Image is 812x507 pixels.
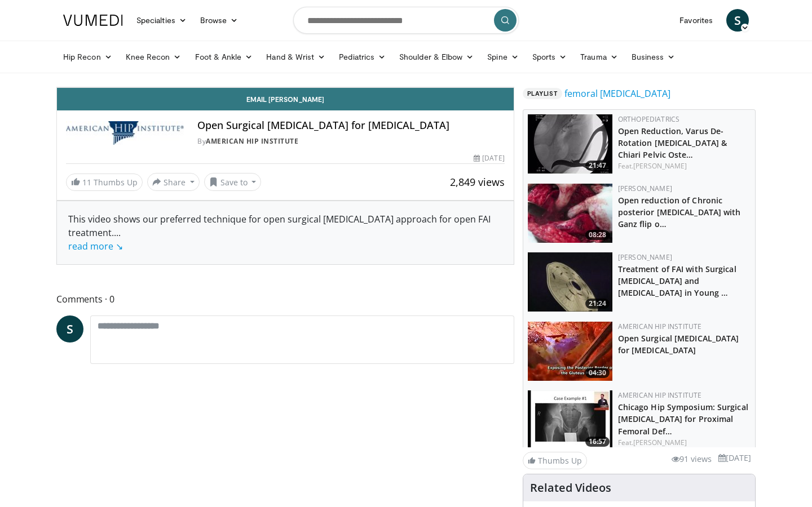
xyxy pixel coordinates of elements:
[57,87,514,88] video-js: Video Player
[585,437,610,447] span: 16:57
[718,452,751,464] li: [DATE]
[119,46,188,68] a: Knee Recon
[392,46,480,68] a: Shoulder & Elbow
[585,161,610,171] span: 21:47
[625,46,682,68] a: Business
[206,136,298,146] a: American Hip Institute
[633,161,687,171] a: [PERSON_NAME]
[528,114,612,174] a: 21:47
[197,136,504,146] div: By
[585,299,610,309] span: 21:24
[528,322,612,381] img: 325645_0000_1.png.150x105_q85_crop-smart_upscale.jpg
[618,438,751,448] div: Feat.
[564,87,670,100] a: femoral [MEDICAL_DATA]
[56,315,83,343] a: S
[673,9,720,32] a: Favorites
[528,252,612,312] img: 55345_0000_3.png.150x105_q85_crop-smart_upscale.jpg
[56,292,514,306] span: Comments 0
[528,184,612,243] a: 08:28
[618,126,727,160] a: Open Reduction, Varus De-Rotation [MEDICAL_DATA] & Chiari Pelvic Oste…
[68,240,123,252] a: read more ↘
[523,88,562,99] span: Playlist
[523,452,587,469] a: Thumbs Up
[618,402,748,436] a: Chicago Hip Symposium: Surgical [MEDICAL_DATA] for Proximal Femoral Def…
[526,46,574,68] a: Sports
[528,390,612,450] a: 16:57
[726,9,749,32] a: S
[193,9,245,32] a: Browse
[528,114,612,174] img: AlCdVYZxUWkgWPEX5hMDoxOmdtO6xlQD_1.150x105_q85_crop-smart_upscale.jpg
[474,153,504,163] div: [DATE]
[633,438,687,447] a: [PERSON_NAME]
[450,175,505,189] span: 2,849 views
[332,46,392,68] a: Pediatrics
[618,390,702,400] a: American Hip Institute
[573,46,625,68] a: Trauma
[204,173,262,191] button: Save to
[618,161,751,171] div: Feat.
[528,184,612,243] img: 5SPjETdNCPS-ZANX4xMDoxOjB1O8AjAz.150x105_q85_crop-smart_upscale.jpg
[530,481,611,495] h4: Related Videos
[618,252,672,262] a: [PERSON_NAME]
[68,212,502,253] div: This video shows our preferred technique for open surgical [MEDICAL_DATA] approach for open FAI t...
[672,453,712,465] li: 91 views
[147,173,200,191] button: Share
[66,174,143,191] a: 11 Thumbs Up
[585,368,610,378] span: 04:30
[130,9,193,32] a: Specialties
[293,7,519,34] input: Search topics, interventions
[188,46,260,68] a: Foot & Ankle
[618,264,736,298] a: Treatment of FAI with Surgical [MEDICAL_DATA] and [MEDICAL_DATA] in Young …
[66,119,184,146] img: American Hip Institute
[618,333,739,355] a: Open Surgical [MEDICAL_DATA] for [MEDICAL_DATA]
[259,46,332,68] a: Hand & Wrist
[618,322,702,331] a: American Hip Institute
[618,114,680,124] a: OrthoPediatrics
[480,46,525,68] a: Spine
[57,88,514,110] a: Email [PERSON_NAME]
[56,46,119,68] a: Hip Recon
[82,177,91,188] span: 11
[528,390,612,450] img: SvRgrYnSrIR5tozH4xMDoxOm1xO1xPzH.150x105_q85_crop-smart_upscale.jpg
[197,119,504,132] h4: Open Surgical [MEDICAL_DATA] for [MEDICAL_DATA]
[528,322,612,381] a: 04:30
[618,195,741,229] a: Open reduction of Chronic posterior [MEDICAL_DATA] with Ganz flip o…
[585,230,610,240] span: 08:28
[528,252,612,312] a: 21:24
[63,15,123,26] img: VuMedi Logo
[618,184,672,193] a: [PERSON_NAME]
